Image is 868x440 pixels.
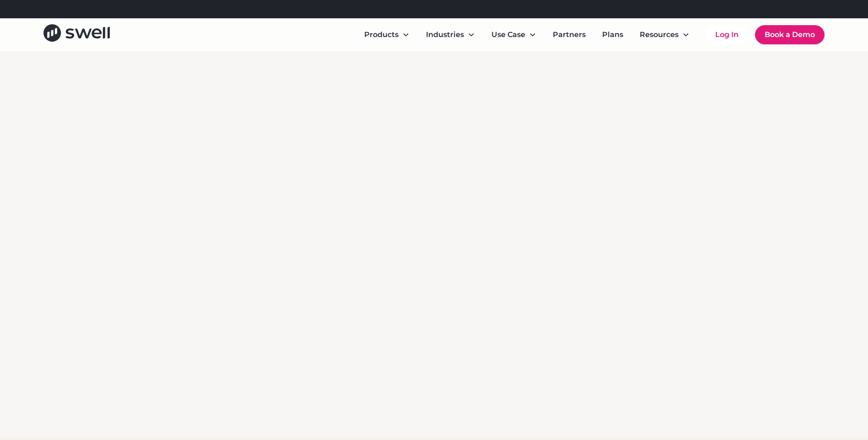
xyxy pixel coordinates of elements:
[419,26,482,44] div: Industries
[491,29,525,40] div: Use Case
[484,26,544,44] div: Use Case
[755,25,825,44] a: Book a Demo
[706,26,748,44] a: Log In
[545,26,593,44] a: Partners
[595,26,631,44] a: Plans
[364,29,399,40] div: Products
[426,29,464,40] div: Industries
[357,26,417,44] div: Products
[632,26,697,44] div: Resources
[640,29,679,40] div: Resources
[43,24,110,45] a: home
